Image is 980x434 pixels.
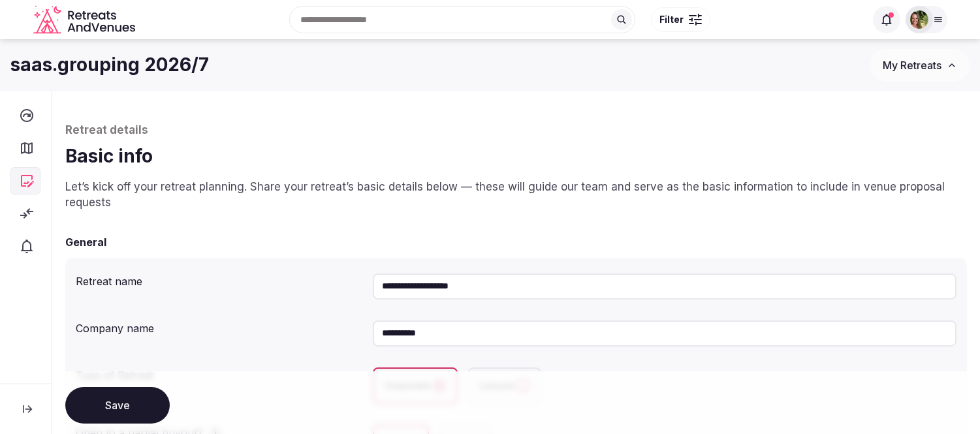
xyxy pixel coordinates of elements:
[65,123,967,138] p: Retreat details
[870,49,970,82] button: My Retreats
[33,5,138,35] a: Visit the homepage
[659,13,684,26] span: Filter
[65,144,967,169] h1: Basic info
[373,367,458,404] label: Corporate
[10,52,209,78] h1: saas.grouping 2026/7
[468,367,541,404] label: Leisure
[883,59,941,72] span: My Retreats
[65,387,170,424] button: Save
[33,5,138,35] svg: Retreats and Venues company logo
[76,362,362,383] div: Type of Retreat
[651,7,710,32] button: Filter
[65,234,106,250] h2: General
[65,179,967,211] p: Let’s kick off your retreat planning. Share your retreat’s basic details below — these will guide...
[76,268,362,289] div: Retreat name
[910,10,928,29] img: Shay Tippie
[76,315,362,336] div: Company name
